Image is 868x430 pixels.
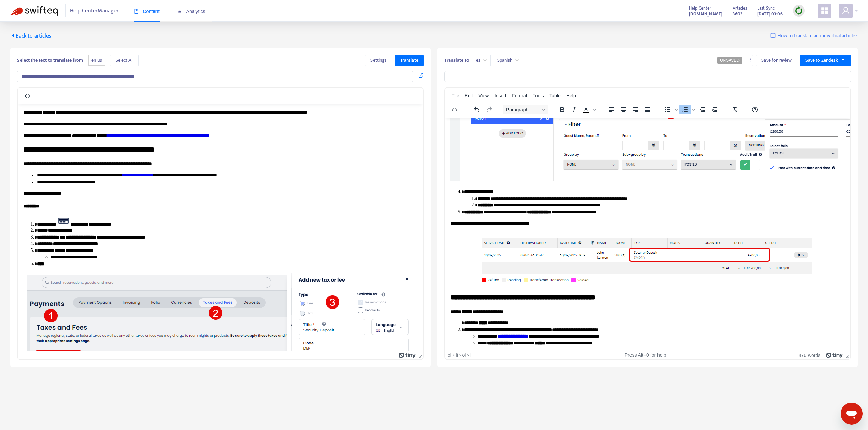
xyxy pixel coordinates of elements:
[177,9,182,14] span: area-chart
[777,32,858,40] span: How to translate an individual article?
[756,55,797,66] button: Save for review
[10,31,51,41] span: Back to articles
[10,33,16,38] span: caret-left
[470,352,472,358] div: li
[453,352,455,358] div: ›
[448,352,451,358] div: ol
[568,105,580,114] button: Italic
[451,93,459,98] span: File
[580,352,711,358] div: Press Alt+0 for help
[697,105,708,114] button: Decrease indent
[400,57,418,64] span: Translate
[580,105,597,114] div: Text color Black
[459,352,461,358] div: ›
[134,9,160,14] span: Content
[549,93,560,98] span: Table
[110,55,139,66] button: Select All
[748,55,753,66] button: more
[841,57,845,62] span: caret-down
[800,55,851,66] button: Save to Zendeskcaret-down
[757,10,783,18] strong: [DATE] 03:06
[116,57,133,64] span: Select All
[494,93,506,98] span: Insert
[729,105,741,114] button: Clear formatting
[416,351,423,359] div: Press the Up and Down arrow keys to resize the editor.
[462,352,466,358] div: ol
[757,4,775,12] span: Last Sync
[642,105,653,114] button: Justify
[70,4,119,17] span: Help Center Manager
[88,55,105,66] span: en-us
[761,57,792,64] span: Save for review
[842,6,850,15] span: user
[456,352,458,358] div: li
[556,105,568,114] button: Bold
[395,55,424,66] button: Translate
[566,93,576,98] span: Help
[476,55,487,66] span: es
[18,104,423,351] iframe: Rich Text Area
[770,33,776,39] img: image-link
[365,55,392,66] button: Settings
[689,4,711,12] span: Help Center
[483,105,495,114] button: Redo
[795,6,803,15] img: sync.dc5367851b00ba804db3.png
[662,105,679,114] div: Bullet list
[134,9,139,14] span: book
[709,105,720,114] button: Increase indent
[679,105,696,114] div: Numbered list
[465,93,473,98] span: Edit
[805,57,838,64] span: Save to Zendesk
[770,32,858,40] a: How to translate an individual article?
[10,169,396,376] img: 40914172381851
[733,10,743,18] strong: 3603
[10,6,58,16] img: Swifteq
[177,9,205,14] span: Analytics
[533,93,544,98] span: Tools
[826,352,843,358] a: Powered by Tiny
[445,118,850,351] iframe: Rich Text Area
[370,57,387,64] span: Settings
[503,105,548,114] button: Block Paragraph
[843,351,850,359] div: Press the Up and Down arrow keys to resize the editor.
[689,10,722,18] a: [DOMAIN_NAME]
[841,403,863,425] iframe: Botón para iniciar la ventana de mensajería
[399,352,416,358] a: Powered by Tiny
[467,352,469,358] div: ›
[749,105,761,114] button: Help
[733,4,747,12] span: Articles
[506,107,540,112] span: Paragraph
[630,105,641,114] button: Align right
[748,57,753,62] span: more
[471,105,483,114] button: Undo
[497,55,519,66] span: Spanish
[606,105,618,114] button: Align left
[512,93,527,98] span: Format
[799,352,821,358] button: 476 words
[444,56,469,64] b: Translate To
[618,105,629,114] button: Align center
[478,93,489,98] span: View
[820,6,829,15] span: appstore
[17,56,83,64] b: Select the text to translate from
[720,58,740,63] span: UNSAVED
